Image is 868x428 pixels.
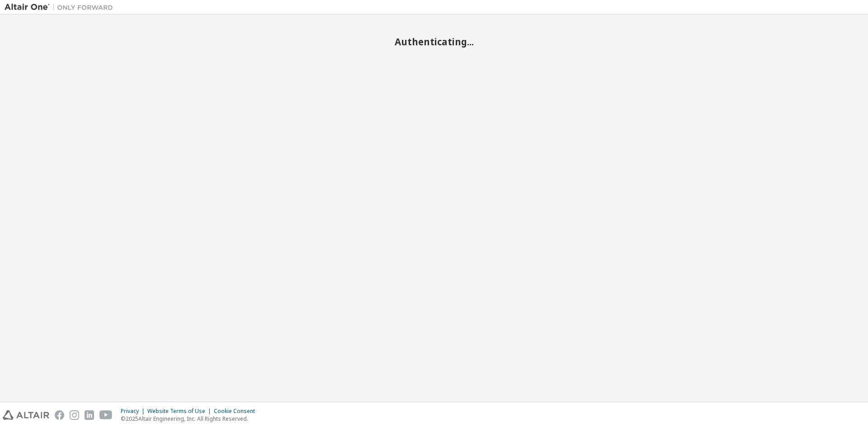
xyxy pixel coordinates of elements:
[99,410,113,420] img: youtube.svg
[214,408,260,415] div: Cookie Consent
[5,3,118,12] img: Altair One
[121,415,260,423] p: © 2025 Altair Engineering, Inc. All Rights Reserved.
[85,410,94,420] img: linkedin.svg
[3,410,49,420] img: altair_logo.svg
[55,410,64,420] img: facebook.svg
[5,36,863,48] h2: Authenticating...
[121,408,147,415] div: Privacy
[70,410,79,420] img: instagram.svg
[147,408,214,415] div: Website Terms of Use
